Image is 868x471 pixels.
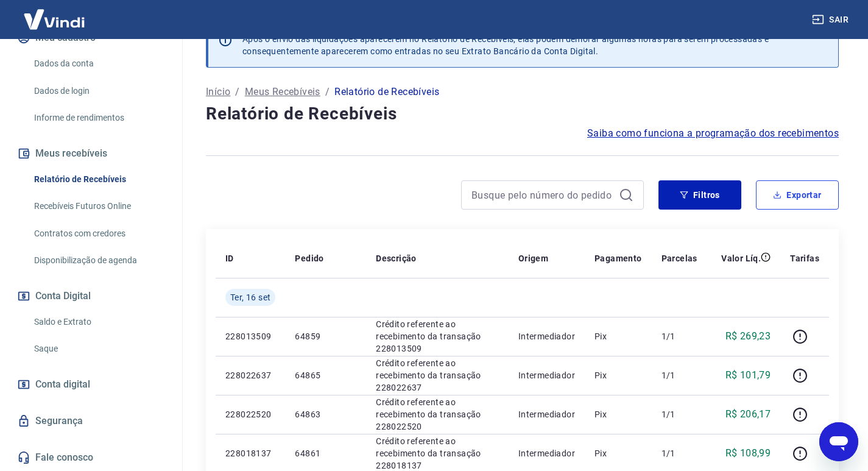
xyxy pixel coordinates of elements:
p: Tarifas [790,252,819,264]
a: Fale conosco [15,444,168,471]
p: Crédito referente ao recebimento da transação 228013509 [376,318,499,355]
p: Origem [518,252,548,264]
p: Pix [595,330,642,342]
p: Pix [595,408,642,420]
p: Após o envio das liquidações aparecerem no Relatório de Recebíveis, elas podem demorar algumas ho... [242,33,769,57]
p: 228018137 [225,447,275,459]
input: Busque pelo número do pedido [471,186,614,204]
button: Exportar [756,180,839,210]
iframe: Botão para abrir a janela de mensagens [819,422,858,461]
p: R$ 108,99 [725,446,771,461]
button: Meus recebíveis [15,140,168,167]
p: Relatório de Recebíveis [334,85,439,99]
p: 64859 [295,330,356,342]
p: 64865 [295,369,356,381]
a: Contratos com credores [29,221,168,246]
p: / [325,85,330,99]
p: 1/1 [662,447,697,459]
p: Valor Líq. [721,252,761,264]
p: Crédito referente ao recebimento da transação 228022637 [376,357,499,394]
a: Disponibilização de agenda [29,248,168,273]
p: Intermediador [518,447,575,459]
a: Saque [29,336,168,361]
a: Segurança [15,408,168,434]
a: Relatório de Recebíveis [29,167,168,192]
a: Saldo e Extrato [29,310,168,335]
a: Conta digital [15,371,168,398]
p: Pagamento [595,252,642,264]
p: 228022520 [225,408,275,420]
p: R$ 101,79 [725,368,771,383]
p: 1/1 [662,369,697,381]
p: Intermediador [518,330,575,342]
a: Recebíveis Futuros Online [29,194,168,219]
span: Conta digital [35,376,90,393]
button: Sair [810,9,853,31]
img: Vindi [15,1,94,38]
p: 1/1 [662,408,697,420]
p: Parcelas [662,252,697,264]
p: Pix [595,369,642,381]
p: Crédito referente ao recebimento da transação 228022520 [376,396,499,433]
p: Pedido [295,252,323,264]
p: 1/1 [662,330,697,342]
button: Filtros [658,180,741,210]
p: 64861 [295,447,356,459]
p: / [235,85,239,99]
a: Saiba como funciona a programação dos recebimentos [587,126,839,141]
p: 228022637 [225,369,275,381]
span: Ter, 16 set [230,291,270,303]
a: Meus Recebíveis [245,85,320,99]
p: R$ 269,23 [725,329,771,344]
p: Pix [595,447,642,459]
p: ID [225,252,234,264]
p: Descrição [376,252,417,264]
a: Dados de login [29,79,168,104]
p: R$ 206,17 [725,407,771,422]
p: 64863 [295,408,356,420]
p: 228013509 [225,330,275,342]
a: Início [206,85,230,99]
p: Intermediador [518,369,575,381]
p: Intermediador [518,408,575,420]
button: Conta Digital [15,283,168,310]
a: Dados da conta [29,51,168,76]
a: Informe de rendimentos [29,105,168,130]
h4: Relatório de Recebíveis [206,102,839,126]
